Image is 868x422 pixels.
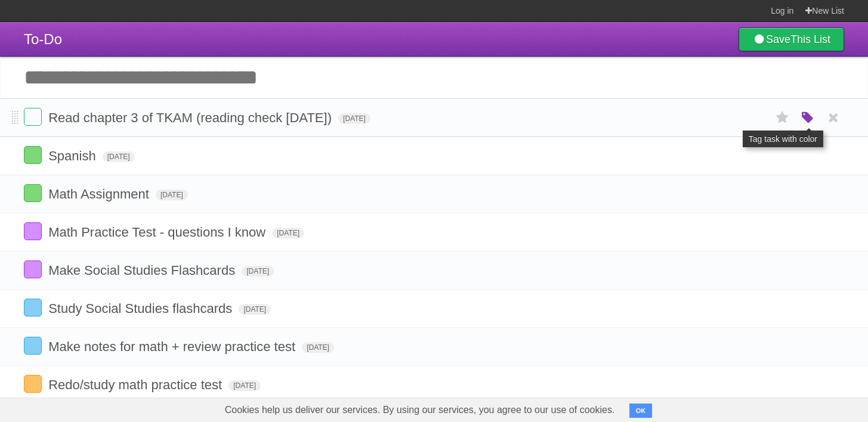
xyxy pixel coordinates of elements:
span: [DATE] [272,228,304,238]
span: Math Assignment [48,187,152,201]
span: [DATE] [338,113,370,124]
label: Done [24,337,42,355]
label: Star task [771,108,794,128]
span: Make notes for math + review practice test [48,339,298,354]
span: [DATE] [103,151,135,162]
b: This List [790,33,830,45]
a: SaveThis List [739,27,844,51]
span: [DATE] [156,190,188,200]
span: Study Social Studies flashcards [48,301,235,316]
label: Done [24,375,42,393]
span: [DATE] [242,266,274,277]
span: Make Social Studies Flashcards [48,263,238,278]
label: Done [24,260,42,278]
label: Done [24,146,42,164]
span: [DATE] [302,342,334,353]
span: Read chapter 3 of TKAM (reading check [DATE]) [48,110,335,125]
span: Cookies help us deliver our services. By using our services, you agree to our use of cookies. [213,398,627,422]
label: Done [24,222,42,240]
span: Redo/study math practice test [48,377,225,392]
span: To-Do [24,31,62,47]
span: Spanish [48,148,99,163]
label: Done [24,299,42,316]
span: [DATE] [228,380,261,391]
button: OK [629,404,653,418]
span: [DATE] [239,304,271,315]
label: Done [24,108,42,126]
label: Done [24,184,42,202]
span: Math Practice Test - questions I know [48,225,268,240]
